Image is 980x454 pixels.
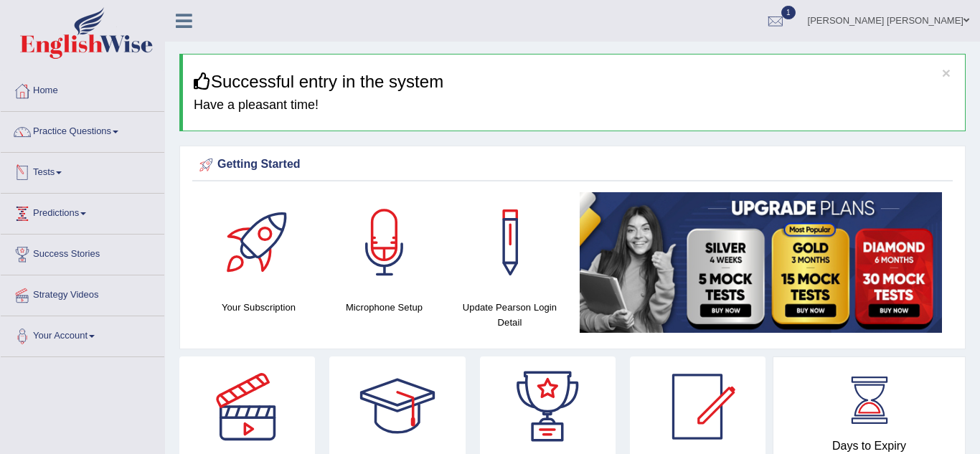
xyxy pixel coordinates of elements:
[1,112,164,148] a: Practice Questions
[1,71,164,107] a: Home
[942,65,951,80] button: ×
[196,154,949,176] div: Getting Started
[781,6,796,19] span: 1
[1,275,164,311] a: Strategy Videos
[1,194,164,230] a: Predictions
[1,235,164,270] a: Success Stories
[1,153,164,189] a: Tests
[1,316,164,352] a: Your Account
[789,440,949,453] h4: Days to Expiry
[194,98,954,113] h4: Have a pleasant time!
[580,192,942,332] img: small5.jpg
[194,72,954,91] h3: Successful entry in the system
[454,300,565,330] h4: Update Pearson Login Detail
[203,300,314,315] h4: Your Subscription
[329,300,440,315] h4: Microphone Setup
